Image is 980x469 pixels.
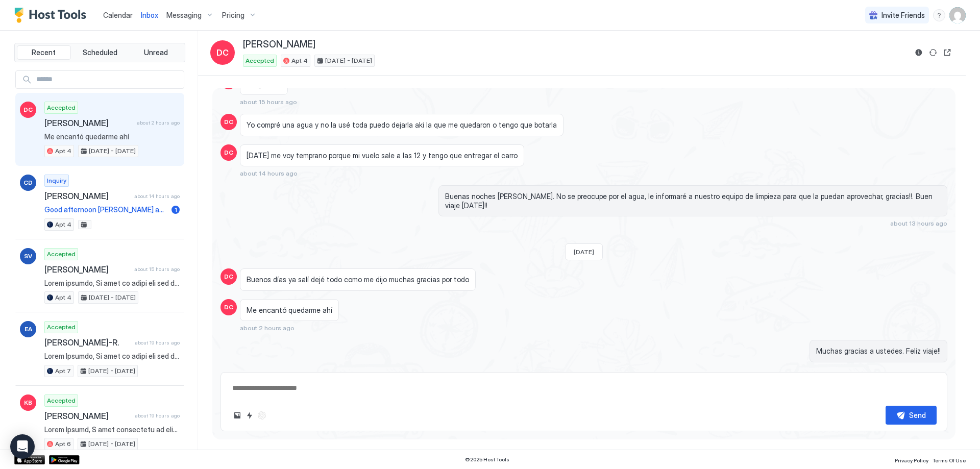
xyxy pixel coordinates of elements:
span: [PERSON_NAME]-R. [44,337,131,348]
span: Unread [144,48,168,57]
span: [DATE] - [DATE] [89,146,136,156]
span: Calendar [103,11,133,19]
span: Buenos días ya salí dejé todo como me dijo muchas gracias por todo [247,275,469,284]
div: tab-group [14,43,185,62]
button: Recent [17,45,71,60]
span: © 2025 Host Tools [465,456,509,463]
span: about 2 hours ago [240,324,295,332]
span: Recent [32,48,56,57]
span: Apt 7 [55,366,71,376]
span: Me encantó quedarme ahí [44,132,180,141]
button: Send [886,406,937,425]
span: Pricing [222,11,244,20]
span: Accepted [246,56,274,65]
span: Accepted [47,250,76,259]
span: [PERSON_NAME] [44,264,130,275]
span: Apt 4 [55,293,71,302]
span: Apt 4 [55,146,71,156]
span: DC [224,148,233,157]
span: Inquiry [47,176,66,185]
div: Open Intercom Messenger [10,434,35,459]
span: EA [24,325,32,334]
span: [DATE] [574,248,594,256]
span: about 14 hours ago [134,193,180,200]
button: Reservation information [913,46,925,59]
span: DC [216,46,229,59]
span: CD [23,178,33,187]
span: [DATE] - [DATE] [325,56,372,65]
span: about 19 hours ago [135,412,180,419]
span: Accepted [47,323,76,332]
span: Invite Friends [881,11,925,20]
span: [DATE] - [DATE] [88,439,135,449]
span: KB [24,398,32,407]
span: Yo compré una agua y no la usé toda puedo dejarla aki la que me quedaron o tengo que botarla [247,120,557,130]
span: Inbox [141,11,158,19]
span: about 15 hours ago [240,98,297,106]
span: Apt 4 [291,56,308,65]
span: about 2 hours ago [137,119,180,126]
span: Buenas noches [PERSON_NAME]. No se preocupe por el agua, le informaré a nuestro equipo de limpiez... [445,192,941,210]
span: [DATE] - [DATE] [88,366,135,376]
button: Upload image [231,409,243,422]
span: Messaging [166,11,202,20]
div: Send [909,410,926,421]
span: Lorem ipsumdo, Si amet co adipi eli sed doeiusmo tem INCI UTL Etdol Magn/Aliqu Enimadmin ve qui N... [44,279,180,288]
button: Scheduled [73,45,127,60]
span: Lorem Ipsumdo, Si amet co adipi eli sed doeiusmo tem INCI UTL Etdol Magn/Aliqu Enimadmin ve qui N... [44,352,180,361]
a: Host Tools Logo [14,8,91,23]
span: about 19 hours ago [135,339,180,346]
span: [DATE] me voy temprano porque mi vuelo sale a las 12 y tengo que entregar el carro [247,151,518,160]
span: Me encantó quedarme ahí [247,306,332,315]
span: Accepted [47,103,76,112]
span: [PERSON_NAME] [243,39,315,51]
span: SV [24,252,32,261]
span: [DATE] - [DATE] [89,293,136,302]
span: Lorem Ipsumd, S amet consectetu ad elits doeiusmod. Tempo, in utlabo et dolor mag ali enimadmi ve... [44,425,180,434]
span: [PERSON_NAME] [44,191,130,201]
span: Good afternoon [PERSON_NAME] and thank you for your inquiry. You will find beach mats in the apar... [44,205,167,214]
a: Inbox [141,10,158,20]
span: DC [224,117,233,127]
span: Apt 6 [55,439,71,449]
span: DC [224,272,233,281]
button: Unread [129,45,183,60]
a: Terms Of Use [933,454,966,465]
button: Sync reservation [927,46,939,59]
span: Muchas gracias a ustedes. Feliz viaje!! [816,347,941,356]
span: Apt 4 [55,220,71,229]
div: menu [933,9,945,21]
span: Terms Of Use [933,457,966,463]
span: about 14 hours ago [240,169,298,177]
span: DC [224,303,233,312]
span: about 13 hours ago [890,219,947,227]
a: Google Play Store [49,455,80,464]
input: Input Field [32,71,184,88]
a: Calendar [103,10,133,20]
span: DC [23,105,33,114]
button: Quick reply [243,409,256,422]
span: [PERSON_NAME] [44,118,133,128]
span: Scheduled [83,48,117,57]
div: User profile [949,7,966,23]
span: about 15 hours ago [134,266,180,273]
a: App Store [14,455,45,464]
span: Accepted [47,396,76,405]
span: [PERSON_NAME] [44,411,131,421]
span: 1 [175,206,177,213]
a: Privacy Policy [895,454,928,465]
button: Open reservation [941,46,953,59]
span: Privacy Policy [895,457,928,463]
